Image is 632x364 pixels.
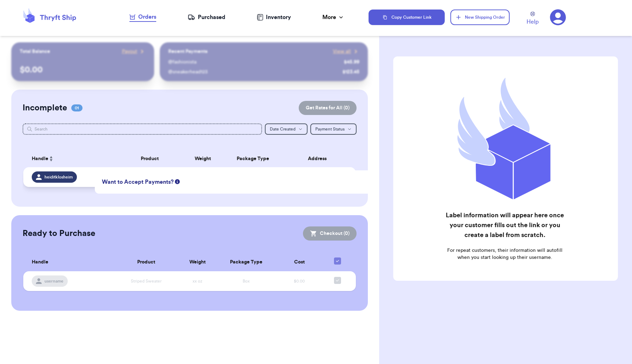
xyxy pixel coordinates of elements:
[20,64,145,75] p: $ 0.00
[129,13,156,21] div: Orders
[322,13,345,22] div: More
[188,13,225,22] a: Purchased
[122,48,137,55] span: Payout
[344,59,359,66] div: $ 45.99
[283,150,356,167] th: Address
[369,10,445,25] button: Copy Customer Link
[168,48,207,55] p: Recent Payments
[527,18,539,26] span: Help
[527,12,539,26] a: Help
[223,150,283,167] th: Package Type
[183,150,223,167] th: Weight
[44,278,63,284] span: username
[32,259,48,266] span: Handle
[294,279,305,283] span: $0.00
[168,68,340,75] div: @ sneakerhead123
[441,247,568,261] p: For repeat customers, their information will autofill when you start looking up their username.
[102,178,174,186] span: Want to Accept Payments?
[48,154,54,163] button: Sort ascending
[310,123,357,135] button: Payment Status
[122,48,146,55] a: Payout
[178,253,217,271] th: Weight
[243,279,250,283] span: Box
[168,59,341,66] div: @ fashionista
[23,102,67,114] h2: Incomplete
[32,155,48,163] span: Handle
[257,13,291,22] a: Inventory
[71,104,83,111] span: 01
[116,150,183,167] th: Product
[193,279,202,283] span: xx oz
[303,226,357,241] button: Checkout (0)
[315,127,345,131] span: Payment Status
[129,13,156,22] a: Orders
[275,253,323,271] th: Cost
[20,48,50,55] p: Total Balance
[450,10,510,25] button: New Shipping Order
[299,101,357,115] button: Get Rates for All (0)
[265,123,308,135] button: Date Created
[217,253,275,271] th: Package Type
[114,253,178,271] th: Product
[131,279,162,283] span: Striped Sweater
[23,123,262,135] input: Search
[44,174,73,180] span: heiditklosheim
[23,228,95,239] h2: Ready to Purchase
[342,68,359,75] div: $ 123.45
[333,48,351,55] span: View all
[441,210,568,240] h2: Label information will appear here once your customer fills out the link or you create a label fr...
[270,127,296,131] span: Date Created
[333,48,359,55] a: View all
